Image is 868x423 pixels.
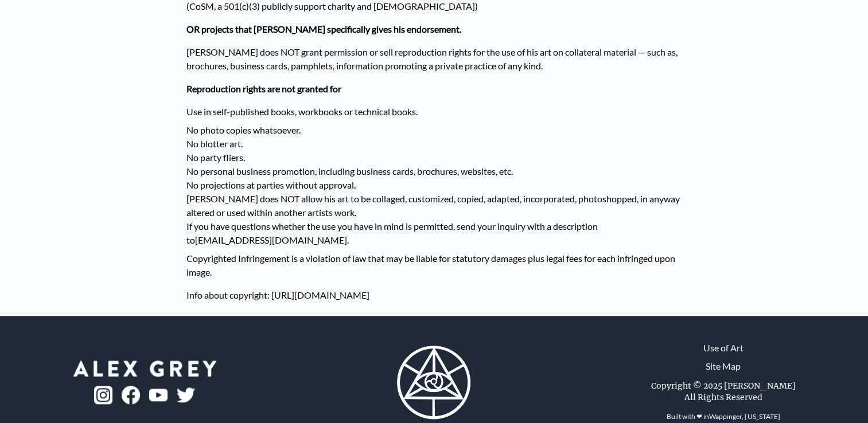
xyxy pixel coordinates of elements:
[186,83,341,94] strong: Reproduction rights are not granted for
[186,151,682,164] li: No party fliers.
[177,387,195,402] img: twitter-logo.png
[122,386,140,404] img: fb-logo.png
[149,389,168,402] img: youtube-logo.png
[186,41,682,77] p: [PERSON_NAME] does NOT grant permission or sell reproduction rights for the use of his art on col...
[186,247,682,284] p: Copyrighted Infringement is a violation of law that may be liable for statutory damages plus lega...
[186,23,461,34] strong: OR projects that [PERSON_NAME] specifically gives his endorsement.
[186,220,682,247] li: If you have questions whether the use you have in mind is permitted, send your inquiry with a des...
[186,284,682,307] p: Info about copyright: [URL][DOMAIN_NAME]
[186,137,682,151] li: No blotter art.
[186,100,682,123] p: Use in self-published books, workbooks or technical books.
[703,341,744,355] a: Use of Art
[684,391,762,403] div: All Rights Reserved
[186,123,682,137] li: No photo copies whatsoever.
[186,178,682,192] li: No projections at parties without approval.
[186,164,682,178] li: No personal business promotion, including business cards, brochures, websites, etc.
[706,359,741,373] a: Site Map
[651,380,796,391] div: Copyright © 2025 [PERSON_NAME]
[709,412,780,421] a: Wappinger, [US_STATE]
[94,386,112,404] img: ig-logo.png
[186,192,682,220] li: [PERSON_NAME] does NOT allow his art to be collaged, customized, copied, adapted, incorporated, p...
